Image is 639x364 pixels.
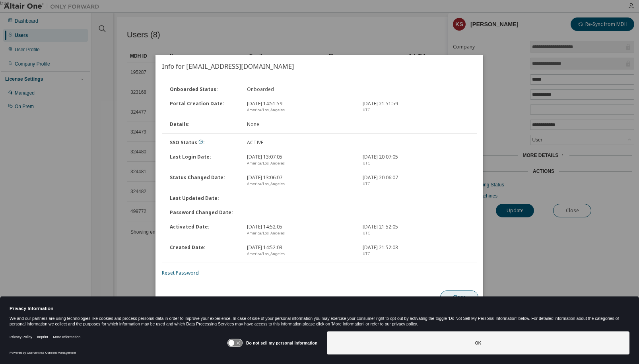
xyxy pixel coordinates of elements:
div: Password Changed Date : [165,209,242,216]
div: [DATE] 20:06:07 [358,174,474,187]
div: Portal Creation Date : [165,101,242,113]
div: UTC [363,230,469,236]
div: [DATE] 21:52:03 [358,244,474,257]
div: UTC [363,160,469,167]
div: UTC [363,107,469,113]
div: [DATE] 13:06:07 [242,174,358,187]
div: [DATE] 21:52:05 [358,224,474,236]
div: UTC [363,181,469,187]
div: Last Updated Date : [165,195,242,201]
h2: Info for [EMAIL_ADDRESS][DOMAIN_NAME] [155,55,483,77]
div: [DATE] 20:07:05 [358,154,474,167]
div: America/Los_Angeles [247,160,353,167]
div: SSO Status : [165,139,242,146]
button: Close [441,290,479,304]
div: America/Los_Angeles [247,230,353,236]
div: [DATE] 14:52:03 [242,244,358,257]
div: Status Changed Date : [165,174,242,187]
div: America/Los_Angeles [247,107,353,113]
div: America/Los_Angeles [247,251,353,257]
div: [DATE] 13:07:05 [242,154,358,167]
a: Reset Password [162,269,199,276]
div: Onboarded Status : [165,86,242,93]
div: UTC [363,251,469,257]
div: Onboarded [242,86,358,93]
div: Details : [165,121,242,128]
div: ACTIVE [242,139,358,146]
div: [DATE] 14:52:05 [242,224,358,236]
div: Last Login Date : [165,154,242,167]
div: Created Date : [165,244,242,257]
div: America/Los_Angeles [247,181,353,187]
div: [DATE] 14:51:59 [242,101,358,113]
div: None [242,121,358,128]
div: [DATE] 21:51:59 [358,101,474,113]
div: Activated Date : [165,224,242,236]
